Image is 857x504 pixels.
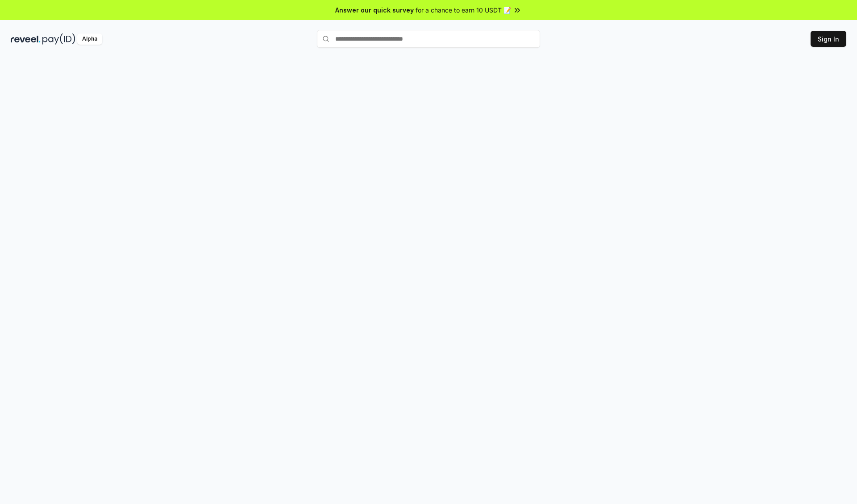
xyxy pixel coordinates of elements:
span: for a chance to earn 10 USDT 📝 [416,5,511,15]
div: Alpha [77,33,102,45]
img: pay_id [42,33,75,45]
img: reveel_dark [11,33,41,45]
span: Answer our quick survey [335,5,414,15]
button: Sign In [811,31,846,47]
